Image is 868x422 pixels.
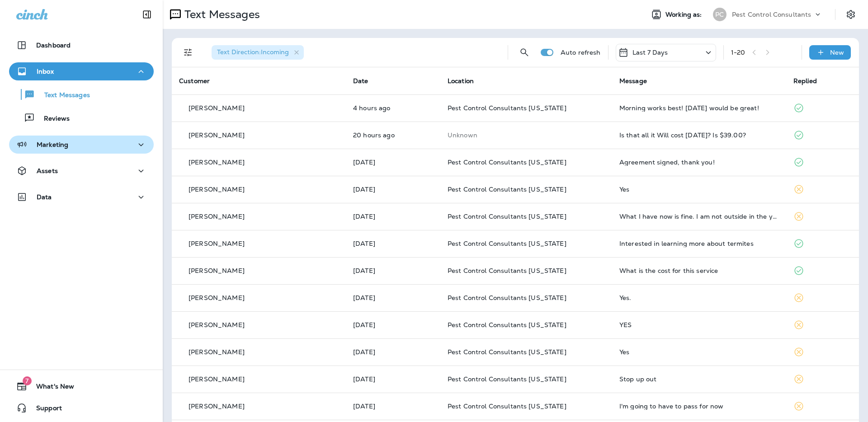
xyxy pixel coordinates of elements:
span: Working as: [665,11,704,19]
p: [PERSON_NAME] [189,267,245,274]
div: Stop up out [619,375,779,383]
span: Pest Control Consultants [US_STATE] [448,185,566,193]
p: Aug 20, 2025 08:59 AM [353,403,433,410]
span: Location [448,77,474,85]
p: Aug 26, 2025 08:17 AM [353,104,433,112]
div: Yes. [619,294,779,301]
span: Text Direction : Incoming [217,48,289,56]
div: Yes [619,186,779,193]
span: What's New [27,383,74,394]
p: Pest Control Consultants [732,11,811,18]
p: Text Messages [35,91,90,100]
span: Pest Control Consultants [US_STATE] [448,294,566,302]
p: [PERSON_NAME] [189,104,245,112]
p: Aug 20, 2025 11:42 AM [353,375,433,383]
p: [PERSON_NAME] [189,213,245,220]
button: Collapse Sidebar [134,5,160,23]
span: Customer [179,77,210,85]
button: Text Messages [9,85,154,104]
span: Pest Control Consultants [US_STATE] [448,104,566,112]
p: [PERSON_NAME] [189,348,245,356]
button: Assets [9,162,154,180]
p: This customer does not have a last location and the phone number they messaged is not assigned to... [448,131,605,139]
button: Dashboard [9,36,154,54]
span: Pest Control Consultants [US_STATE] [448,402,566,410]
p: Aug 23, 2025 11:54 AM [353,213,433,220]
button: 7What's New [9,377,154,395]
div: Is that all it Will cost on Friday? Is $39.00? [619,131,779,139]
p: Aug 25, 2025 11:11 AM [353,159,433,166]
span: Pest Control Consultants [US_STATE] [448,348,566,356]
p: Dashboard [36,42,71,49]
span: 7 [23,376,32,385]
button: Inbox [9,62,154,80]
p: Aug 25, 2025 04:38 PM [353,131,433,139]
p: Last 7 Days [632,49,668,56]
p: Aug 22, 2025 11:49 AM [353,294,433,301]
p: Inbox [37,68,54,75]
p: Aug 22, 2025 03:22 PM [353,267,433,274]
span: Message [619,77,647,85]
div: PC [713,8,726,21]
button: Support [9,399,154,417]
p: [PERSON_NAME] [189,131,245,139]
div: What is the cost for this service [619,267,779,274]
div: 1 - 20 [731,49,745,56]
div: YES [619,321,779,328]
button: Reviews [9,108,154,127]
p: New [830,49,844,56]
button: Filters [179,43,197,61]
p: [PERSON_NAME] [189,321,245,328]
p: [PERSON_NAME] [189,375,245,383]
p: [PERSON_NAME] [189,186,245,193]
div: Morning works best! This Friday would be great! [619,104,779,112]
p: [PERSON_NAME] [189,159,245,166]
span: Support [27,404,62,415]
div: Interested in learning more about termites [619,240,779,247]
button: Settings [843,6,859,23]
span: Pest Control Consultants [US_STATE] [448,239,566,248]
button: Data [9,188,154,206]
p: Aug 20, 2025 11:46 AM [353,348,433,356]
p: Aug 22, 2025 05:40 PM [353,240,433,247]
div: Agreement signed, thank you! [619,159,779,166]
div: I'm going to have to pass for now [619,403,779,410]
p: Aug 25, 2025 08:01 AM [353,186,433,193]
span: Replied [793,77,817,85]
span: Pest Control Consultants [US_STATE] [448,158,566,166]
p: Text Messages [181,8,260,21]
span: Pest Control Consultants [US_STATE] [448,267,566,275]
span: Pest Control Consultants [US_STATE] [448,321,566,329]
p: [PERSON_NAME] [189,240,245,247]
div: Yes [619,348,779,356]
span: Date [353,77,368,85]
p: [PERSON_NAME] [189,403,245,410]
div: Text Direction:Incoming [212,45,304,60]
button: Search Messages [515,43,533,61]
button: Marketing [9,136,154,154]
span: Pest Control Consultants [US_STATE] [448,212,566,220]
div: What I have now is fine. I am not outside in the yard anymore so the $50 is fine. Thank you. [619,213,779,220]
span: Pest Control Consultants [US_STATE] [448,375,566,383]
p: Aug 21, 2025 04:37 PM [353,321,433,328]
p: [PERSON_NAME] [189,294,245,301]
p: Data [37,193,52,201]
p: Auto refresh [561,49,601,56]
p: Assets [37,167,58,174]
p: Marketing [37,141,68,148]
p: Reviews [35,115,70,123]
